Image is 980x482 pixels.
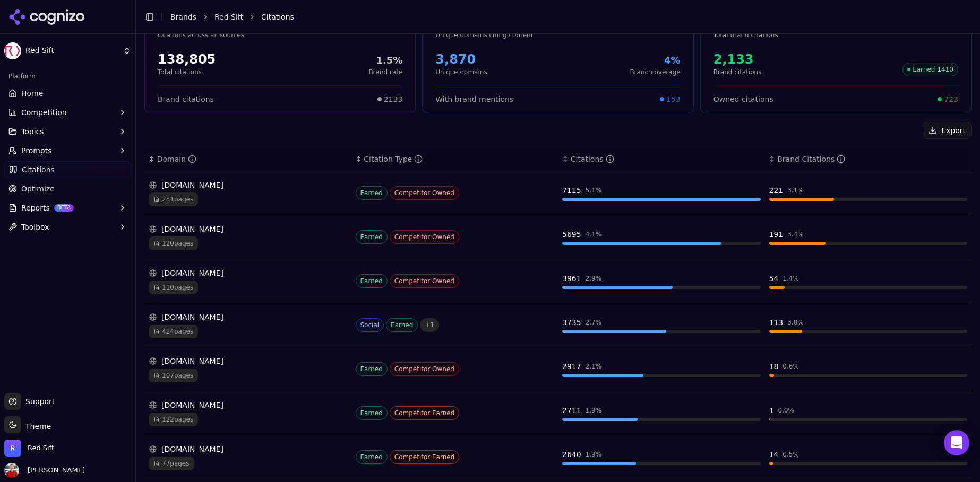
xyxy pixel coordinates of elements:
[149,457,194,470] span: 77 pages
[21,422,51,431] span: Theme
[364,154,423,164] div: Citation Type
[149,268,347,278] div: [DOMAIN_NAME]
[149,356,347,366] div: [DOMAIN_NAME]
[562,405,581,416] div: 2711
[4,142,131,159] button: Prompts
[170,13,196,21] a: Brands
[214,12,243,22] a: Red Sift
[4,463,85,478] button: Open user button
[4,85,131,102] a: Home
[713,51,762,68] div: 2,133
[769,405,774,416] div: 1
[149,413,198,426] span: 122 pages
[390,450,460,464] span: Competitor Earned
[368,53,402,68] div: 1.5%
[586,406,602,415] div: 1.9 %
[944,430,969,455] div: Open Intercom Messenger
[666,94,681,104] span: 153
[787,230,804,239] div: 3.4 %
[4,440,54,457] button: Open organization switcher
[586,362,602,371] div: 2.1 %
[769,185,784,196] div: 221
[769,229,784,240] div: 191
[158,68,216,76] p: Total citations
[4,42,21,59] img: Red Sift
[586,450,602,459] div: 1.9 %
[386,318,418,332] span: Earned
[356,230,388,244] span: Earned
[4,463,19,478] img: Jack Lilley
[149,180,347,190] div: [DOMAIN_NAME]
[368,68,402,76] p: Brand rate
[390,186,459,200] span: Competitor Owned
[783,274,799,283] div: 1.4 %
[28,443,54,453] span: Red Sift
[769,317,784,328] div: 113
[769,273,779,284] div: 54
[157,154,196,164] div: Domain
[21,88,43,99] span: Home
[170,12,950,22] nav: breadcrumb
[4,68,131,85] div: Platform
[586,230,602,239] div: 4.1 %
[149,369,198,382] span: 107 pages
[586,274,602,283] div: 2.9 %
[435,68,487,76] p: Unique domains
[22,164,55,175] span: Citations
[713,31,950,39] p: Total brand citations
[149,400,347,410] div: [DOMAIN_NAME]
[149,444,347,454] div: [DOMAIN_NAME]
[4,180,131,197] a: Optimize
[562,361,581,372] div: 2917
[713,68,762,76] p: Brand citations
[21,222,49,232] span: Toolbox
[777,154,845,164] div: Brand Citations
[630,53,680,68] div: 4%
[435,94,513,104] span: With brand mentions
[562,185,581,196] div: 7115
[149,192,198,206] span: 251 pages
[149,154,347,164] div: ↕Domain
[25,46,118,56] span: Red Sift
[765,147,972,171] th: brandCitationCount
[586,186,602,195] div: 5.1 %
[4,218,131,235] button: Toolbox
[435,51,487,68] div: 3,870
[390,362,459,376] span: Competitor Owned
[21,203,50,213] span: Reports
[356,186,388,200] span: Earned
[769,449,779,460] div: 14
[4,440,21,457] img: Red Sift
[902,63,958,76] span: Earned : 1410
[149,312,347,322] div: [DOMAIN_NAME]
[571,154,614,164] div: Citations
[158,94,214,104] span: Brand citations
[558,147,765,171] th: totalCitationCount
[21,145,52,156] span: Prompts
[351,147,558,171] th: citationTypes
[769,361,779,372] div: 18
[783,362,799,371] div: 0.6 %
[562,229,581,240] div: 5695
[54,204,74,212] span: BETA
[144,147,351,171] th: domain
[21,396,55,407] span: Support
[390,274,459,288] span: Competitor Owned
[630,68,680,76] p: Brand coverage
[778,406,794,415] div: 0.0 %
[21,183,55,194] span: Optimize
[356,450,388,464] span: Earned
[356,318,384,332] span: Social
[4,199,131,216] button: ReportsBETA
[562,273,581,284] div: 3961
[149,236,198,250] span: 120 pages
[4,104,131,121] button: Competition
[4,123,131,140] button: Topics
[23,466,85,475] span: [PERSON_NAME]
[158,31,394,39] p: Citations across all sources
[390,230,459,244] span: Competitor Owned
[944,94,958,104] span: 723
[356,274,388,288] span: Earned
[562,317,581,328] div: 3735
[356,406,388,420] span: Earned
